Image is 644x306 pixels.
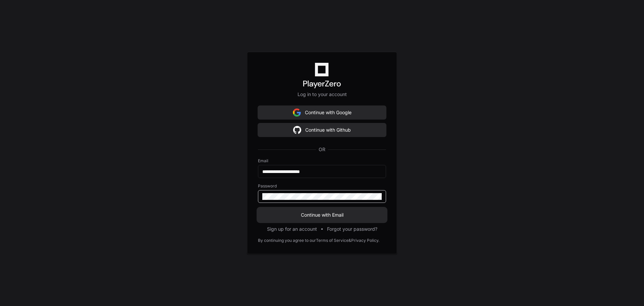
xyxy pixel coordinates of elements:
[351,238,379,243] a: Privacy Policy.
[348,238,351,243] div: &
[258,123,386,137] button: Continue with Github
[293,123,301,137] img: Sign in with google
[258,238,316,243] div: By continuing you agree to our
[258,106,386,119] button: Continue with Google
[327,226,377,232] button: Forgot your password?
[258,91,386,98] p: Log in to your account
[293,106,301,119] img: Sign in with google
[258,158,386,164] label: Email
[258,208,386,222] button: Continue with Email
[258,212,386,218] span: Continue with Email
[258,183,386,189] label: Password
[316,146,328,153] span: OR
[316,238,348,243] a: Terms of Service
[267,226,317,232] button: Sign up for an account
